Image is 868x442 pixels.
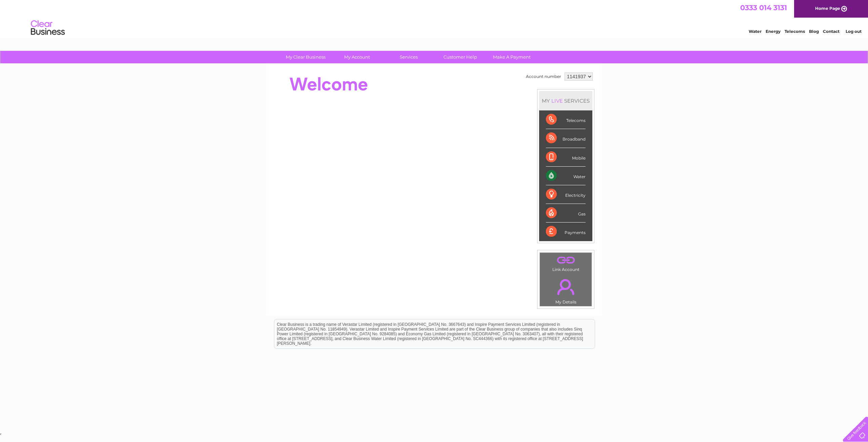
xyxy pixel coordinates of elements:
[274,4,595,33] div: Clear Business is a trading name of Verastar Limited (registered in [GEOGRAPHIC_DATA] No. 3667643...
[546,167,586,185] div: Water
[539,252,592,274] td: Link Account
[740,3,787,12] a: 0333 014 3131
[823,29,840,34] a: Contact
[539,91,592,110] div: MY SERVICES
[524,71,563,82] td: Account number
[546,185,586,204] div: Electricity
[546,129,586,148] div: Broadband
[546,110,586,129] div: Telecoms
[539,273,592,307] td: My Details
[432,51,488,63] a: Customer Help
[785,29,805,34] a: Telecoms
[546,148,586,167] div: Mobile
[31,18,65,38] img: logo.png
[846,29,862,34] a: Log out
[766,29,781,34] a: Energy
[541,254,590,266] a: .
[278,51,334,63] a: My Clear Business
[546,204,586,223] div: Gas
[809,29,819,34] a: Blog
[550,98,564,104] div: LIVE
[329,51,385,63] a: My Account
[541,275,590,299] a: .
[484,51,540,63] a: Make A Payment
[381,51,437,63] a: Services
[546,223,586,241] div: Payments
[749,29,762,34] a: Water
